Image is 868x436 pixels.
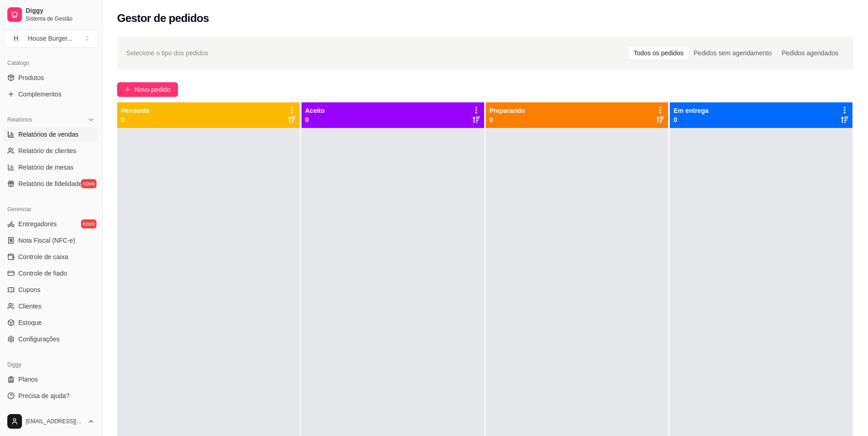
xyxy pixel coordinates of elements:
[4,144,98,158] a: Relatório de clientes
[121,115,150,124] p: 0
[4,4,98,26] a: DiggySistema de Gestão
[18,302,42,311] span: Clientes
[135,85,171,95] span: Novo pedido
[4,160,98,175] a: Relatório de mesas
[18,269,67,278] span: Controle de fiado
[4,315,98,330] a: Estoque
[18,163,74,172] span: Relatório de mesas
[4,56,98,70] div: Catálogo
[689,47,776,59] div: Pedidos sem agendamento
[7,116,32,123] span: Relatórios
[18,252,68,261] span: Controle de caixa
[4,410,98,432] button: [EMAIL_ADDRESS][DOMAIN_NAME]
[121,106,150,115] p: Pendente
[4,202,98,217] div: Gerenciar
[18,73,44,82] span: Produtos
[490,115,525,124] p: 0
[126,48,208,58] span: Selecione o tipo dos pedidos
[776,47,843,59] div: Pedidos agendados
[18,391,70,400] span: Precisa de ajuda?
[4,332,98,346] a: Configurações
[4,282,98,297] a: Cupons
[305,115,325,124] p: 0
[11,34,21,43] span: H
[117,82,178,97] button: Novo pedido
[18,130,79,139] span: Relatórios de vendas
[18,236,75,245] span: Nota Fiscal (NFC-e)
[18,375,38,384] span: Planos
[674,106,708,115] p: Em entrega
[4,266,98,281] a: Controle de fiado
[4,29,98,48] button: Select a team
[18,285,40,294] span: Cupons
[28,34,72,43] div: House Burger ...
[124,86,131,93] span: plus
[4,299,98,314] a: Clientes
[490,106,525,115] p: Preparando
[18,90,61,99] span: Complementos
[18,179,82,188] span: Relatório de fidelidade
[18,219,57,229] span: Entregadores
[4,233,98,248] a: Nota Fiscal (NFC-e)
[18,318,42,327] span: Estoque
[629,47,689,59] div: Todos os pedidos
[18,146,76,155] span: Relatório de clientes
[18,335,59,344] span: Configurações
[305,106,325,115] p: Aceito
[26,15,95,22] span: Sistema de Gestão
[674,115,708,124] p: 0
[4,217,98,231] a: Entregadoresnovo
[4,87,98,101] a: Complementos
[4,176,98,191] a: Relatório de fidelidadenovo
[4,372,98,387] a: Planos
[117,11,209,26] h2: Gestor de pedidos
[26,418,84,425] span: [EMAIL_ADDRESS][DOMAIN_NAME]
[4,70,98,85] a: Produtos
[4,250,98,264] a: Controle de caixa
[4,388,98,403] a: Precisa de ajuda?
[4,127,98,142] a: Relatórios de vendas
[4,357,98,372] div: Diggy
[26,7,95,15] span: Diggy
